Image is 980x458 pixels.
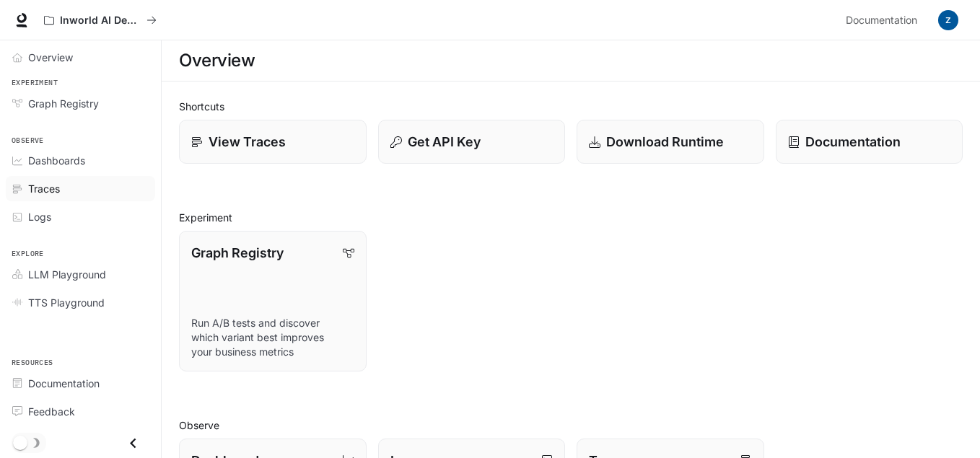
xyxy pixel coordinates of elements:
p: Download Runtime [606,132,724,151]
a: Download Runtime [577,120,764,164]
a: Documentation [776,120,963,164]
span: Documentation [846,12,917,30]
span: Graph Registry [28,96,99,111]
span: LLM Playground [28,267,106,282]
a: TTS Playground [6,290,155,315]
h2: Shortcuts [179,99,963,114]
a: Logs [6,204,155,229]
span: Documentation [28,376,100,391]
button: Get API Key [378,120,566,164]
span: Traces [28,181,60,196]
span: Dark mode toggle [13,434,27,450]
p: Run A/B tests and discover which variant best improves your business metrics [191,316,354,359]
a: Graph Registry [6,91,155,116]
p: Inworld AI Demos [60,14,141,27]
a: Documentation [840,6,928,35]
img: User avatar [938,10,958,30]
button: All workspaces [38,6,163,35]
span: Logs [28,209,51,224]
a: Traces [6,176,155,201]
button: User avatar [934,6,963,35]
h2: Experiment [179,210,963,225]
a: LLM Playground [6,262,155,287]
span: Dashboards [28,153,85,168]
a: Dashboards [6,148,155,173]
a: View Traces [179,120,367,164]
a: Feedback [6,399,155,424]
h2: Observe [179,418,963,433]
span: Overview [28,50,73,65]
span: TTS Playground [28,295,105,310]
p: Get API Key [408,132,481,151]
p: View Traces [209,132,286,151]
p: Graph Registry [191,243,284,263]
button: Close drawer [117,428,149,458]
a: Graph RegistryRun A/B tests and discover which variant best improves your business metrics [179,231,367,371]
span: Feedback [28,404,75,419]
h1: Overview [179,46,255,75]
p: Documentation [805,132,901,151]
a: Documentation [6,371,155,396]
a: Overview [6,45,155,70]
